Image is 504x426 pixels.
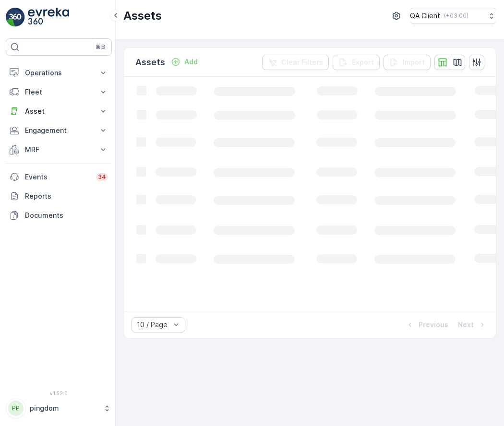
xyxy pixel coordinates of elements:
[167,56,202,68] button: Add
[135,56,165,69] p: Assets
[410,11,440,21] p: QA Client
[123,8,162,24] p: Assets
[6,167,112,187] a: Events34
[30,403,98,413] p: pingdom
[333,55,380,70] button: Export
[28,8,69,27] img: logo_light-DOdMpM7g.png
[281,58,323,67] p: Clear Filters
[384,55,431,70] button: Import
[25,191,108,201] p: Reports
[25,145,93,154] p: MRF
[457,319,488,331] button: Next
[25,68,93,78] p: Operations
[404,319,449,331] button: Previous
[6,140,112,159] button: MRF
[25,126,93,135] p: Engagement
[6,390,112,396] span: v 1.52.0
[403,58,425,67] p: Import
[8,401,24,416] div: PP
[6,8,25,27] img: logo
[6,206,112,225] a: Documents
[6,102,112,121] button: Asset
[419,320,448,330] p: Previous
[352,58,374,67] p: Export
[262,55,329,70] button: Clear Filters
[6,121,112,140] button: Engagement
[410,8,496,24] button: QA Client(+03:00)
[25,106,93,116] p: Asset
[458,320,474,330] p: Next
[6,187,112,206] a: Reports
[184,57,198,67] p: Add
[98,173,106,181] p: 34
[6,83,112,102] button: Fleet
[25,172,90,182] p: Events
[96,43,105,51] p: ⌘B
[6,63,112,83] button: Operations
[25,87,93,97] p: Fleet
[444,12,468,20] p: ( +03:00 )
[6,398,112,418] button: PPpingdom
[25,211,108,220] p: Documents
